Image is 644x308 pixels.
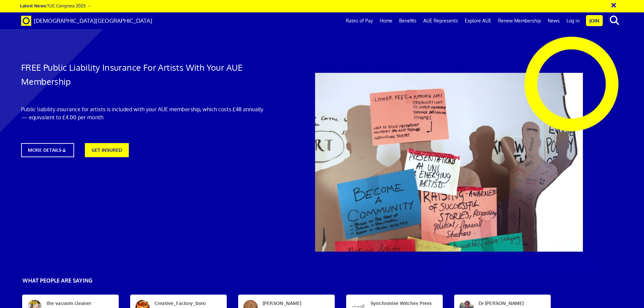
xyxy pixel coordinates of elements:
a: News [544,12,563,29]
a: AUE Represents [420,12,462,29]
a: MORE DETAILS [21,143,74,157]
a: Latest News:TUC Congress 2025 → [20,3,91,8]
a: Join [586,15,603,26]
a: Rates of Pay [342,12,376,29]
a: Renew Membership [495,12,544,29]
a: Brand [DEMOGRAPHIC_DATA][GEOGRAPHIC_DATA] [16,12,157,29]
strong: Latest News: [20,3,47,8]
span: [DEMOGRAPHIC_DATA][GEOGRAPHIC_DATA] [34,17,152,24]
a: Home [376,12,396,29]
h1: FREE Public Liability Insurance For Artists With Your AUE Membership [21,60,266,88]
button: search [604,13,625,27]
a: Explore AUE [462,12,495,29]
a: Benefits [396,12,420,29]
p: Public liability insurance for artists is included with your AUE membership, which costs £48 annu... [21,105,266,121]
a: GET INSURED [85,143,129,157]
a: Log in [563,12,583,29]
